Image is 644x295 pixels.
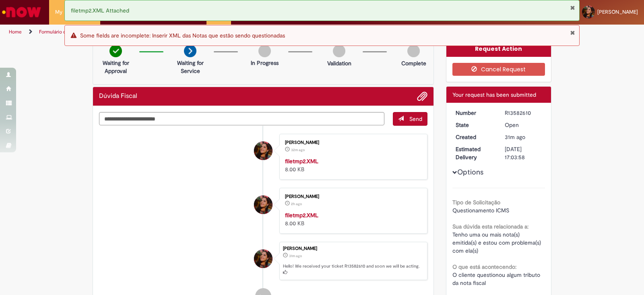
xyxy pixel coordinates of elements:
[99,93,137,100] h2: Dúvida Fiscal Ticket history
[407,45,420,57] img: img-circle-grey.png
[450,109,499,117] dt: Number
[55,8,86,16] span: My Requests
[251,59,279,67] p: In Progress
[291,202,302,206] span: 2h ago
[450,121,499,129] dt: State
[409,115,422,123] span: Send
[184,45,196,57] img: arrow-next.png
[452,271,542,287] span: O cliente questionou algum tributo da nota fiscal
[505,133,525,141] span: 31m ago
[450,145,499,161] dt: Estimated Delivery
[80,32,285,39] span: Some fields are incomplete: Inserir XML das Notas que estão sendo questionadas
[570,4,575,11] button: Close Notification
[283,246,423,251] div: [PERSON_NAME]
[289,253,302,258] time: 30/09/2025 16:03:56
[452,199,500,206] b: Tipo de Solicitação
[9,29,22,35] a: Home
[505,145,542,161] div: [DATE] 17:03:58
[417,91,427,102] button: Add attachments
[39,29,99,35] a: Formulário de Atendimento
[99,242,427,280] li: Aline Medeiros de Melo
[254,141,272,160] div: Aline Medeiros de Melo
[285,158,318,165] a: filetmp2.XML
[452,207,509,214] span: Questionamento ICMS
[505,133,525,141] time: 30/09/2025 16:03:56
[285,157,419,173] div: 8.00 KB
[327,59,351,67] p: Validation
[452,231,543,254] span: Tenho uma ou mais nota(s) emitida(s) e estou com problema(s) com ela(s)
[450,133,499,141] dt: Created
[291,147,305,152] span: 32m ago
[401,59,426,67] p: Complete
[6,25,423,39] ul: Page breadcrumbs
[452,91,536,98] span: Your request has been submitted
[289,253,302,258] span: 31m ago
[285,212,318,219] a: filetmp2.XML
[452,263,516,270] b: O que está acontecendo:
[285,140,419,145] div: [PERSON_NAME]
[597,8,638,15] span: [PERSON_NAME]
[1,4,42,20] img: ServiceNow
[285,211,419,227] div: 8.00 KB
[570,29,575,36] button: Close Notification
[505,109,542,117] div: R13582610
[452,223,528,230] b: Sua dúvida esta relacionada a:
[258,45,271,57] img: img-circle-grey.png
[291,147,305,152] time: 30/09/2025 16:03:34
[96,59,135,75] p: Waiting for Approval
[452,63,545,76] button: Cancel Request
[291,202,302,206] time: 30/09/2025 15:00:13
[99,112,384,126] textarea: Type your message here...
[285,194,419,199] div: [PERSON_NAME]
[71,7,129,14] span: filetmp2.XML Attached
[171,59,210,75] p: Waiting for Service
[254,195,272,214] div: Aline Medeiros de Melo
[505,133,542,141] div: 30/09/2025 16:03:56
[393,112,427,126] button: Send
[109,45,122,57] img: check-circle-green.png
[254,249,272,268] div: Aline Medeiros de Melo
[283,263,423,276] p: Hello! We received your ticket R13582610 and soon we will be acting.
[333,45,345,57] img: img-circle-grey.png
[505,121,542,129] div: Open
